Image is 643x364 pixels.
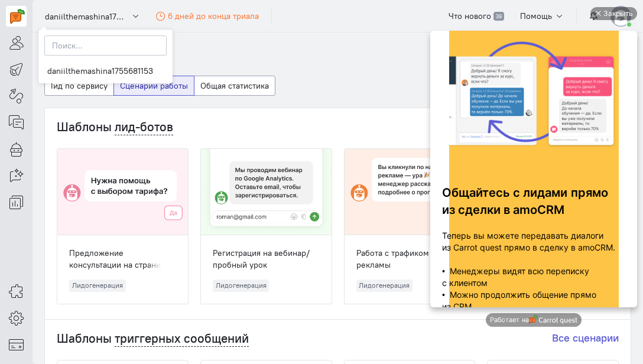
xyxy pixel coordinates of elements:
[18,289,201,301] p: • Можно продолжить общение прямо
[69,279,126,292] span: Лидогенерация
[18,277,201,289] p: с клиентом
[10,9,25,24] img: carrot-quest.svg
[38,5,147,27] button: daniilthemashina1755681153
[57,119,112,135] span: Шаблоны
[115,119,173,135] span: лид-ботов
[113,76,194,96] button: Сценарии работы
[115,330,249,347] span: триггерных сообщений
[179,7,209,20] div: Закрыть
[18,265,201,277] p: • Менеджеры видят всю переписку
[18,230,201,253] p: Теперь вы можете передавать диалоги из Carrot quest прямо в сделку в amoCRM.
[356,279,413,292] span: Лидогенерация
[44,44,631,64] nav: breadcrumb
[44,76,114,96] button: Гид по сервису
[18,203,140,217] strong: из сделки в amoCRM
[44,35,167,56] input: Поиск...
[356,247,463,271] div: Работа с трафиком с рекламы
[38,61,173,80] a: daniilthemashina1755681153
[213,279,269,292] span: Лидогенерация
[69,247,176,273] div: Предложение консультации на странице тарифов
[168,11,259,21] span: 6 дней до конца триала
[18,186,143,200] strong: Общайтесь с лидами
[45,11,128,22] span: daniilthemashina1755681153
[194,76,275,96] button: Общая статистика
[57,330,112,346] span: Шаблоны
[66,316,104,324] span: Работает на
[105,315,153,325] img: logo
[147,186,184,200] strong: прямо
[61,313,157,327] a: Работает на
[18,301,201,313] p: из CRM
[213,247,320,271] div: Регистрация на вебинар/пробный урок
